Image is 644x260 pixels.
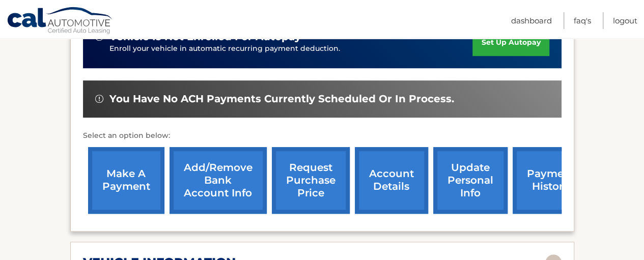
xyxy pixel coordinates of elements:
[95,95,103,103] img: alert-white.svg
[83,130,562,142] p: Select an option below:
[433,147,508,214] a: update personal info
[109,93,454,105] span: You have no ACH payments currently scheduled or in process.
[511,12,552,29] a: Dashboard
[355,147,428,214] a: account details
[88,147,164,214] a: make a payment
[170,147,267,214] a: Add/Remove bank account info
[109,43,473,54] p: Enroll your vehicle in automatic recurring payment deduction.
[7,7,114,36] a: Cal Automotive
[272,147,350,214] a: request purchase price
[472,29,549,56] a: set up autopay
[513,147,589,214] a: payment history
[613,12,637,29] a: Logout
[574,12,591,29] a: FAQ's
